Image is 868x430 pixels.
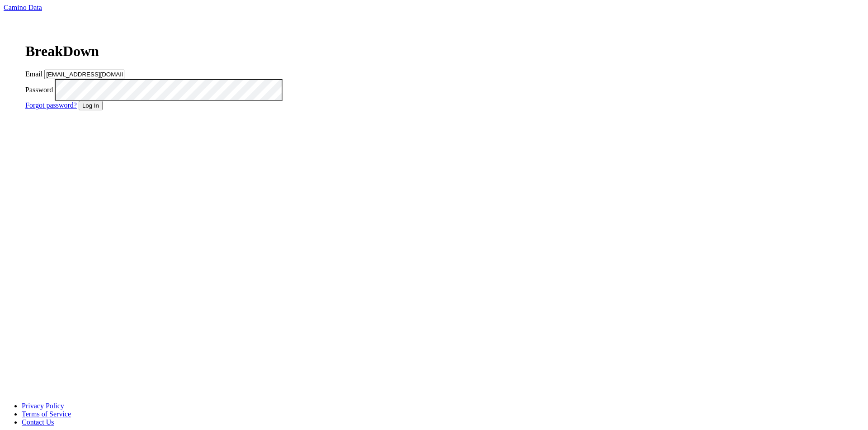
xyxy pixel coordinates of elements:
[25,85,53,93] label: Password
[79,101,103,110] button: Log In
[4,4,42,11] a: Camino Data
[22,402,64,410] a: Privacy Policy
[25,70,42,78] label: Email
[22,418,54,426] a: Contact Us
[25,101,77,109] a: Forgot password?
[25,43,297,60] h1: BreakDown
[22,410,71,418] a: Terms of Service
